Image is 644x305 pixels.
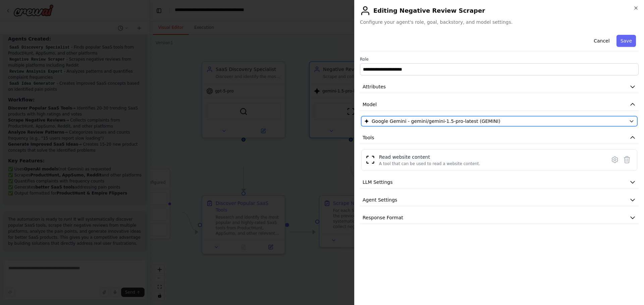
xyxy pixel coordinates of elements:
span: Configure your agent's role, goal, backstory, and model settings. [360,19,639,25]
button: Delete tool [621,154,633,166]
button: Attributes [360,81,639,93]
span: LLM Settings [363,179,393,185]
button: Save [616,35,636,47]
div: A tool that can be used to read a website content. [379,161,480,166]
span: Attributes [363,83,386,90]
button: Agent Settings [360,194,639,206]
button: Response Format [360,212,639,224]
label: Role [360,57,639,62]
span: Response Format [363,214,403,221]
button: LLM Settings [360,176,639,188]
span: Google Gemini - gemini/gemini-1.5-pro-latest (GEMINI) [372,118,500,125]
button: Model [360,98,639,111]
h2: Editing Negative Review Scraper [360,5,639,16]
button: Google Gemini - gemini/gemini-1.5-pro-latest (GEMINI) [361,116,637,126]
div: Read website content [379,154,480,160]
img: ScrapeWebsiteTool [366,155,375,164]
button: Tools [360,132,639,144]
span: Model [363,101,377,108]
span: Tools [363,134,374,141]
button: Cancel [590,35,613,47]
button: Configure tool [609,154,621,166]
span: Agent Settings [363,197,397,203]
